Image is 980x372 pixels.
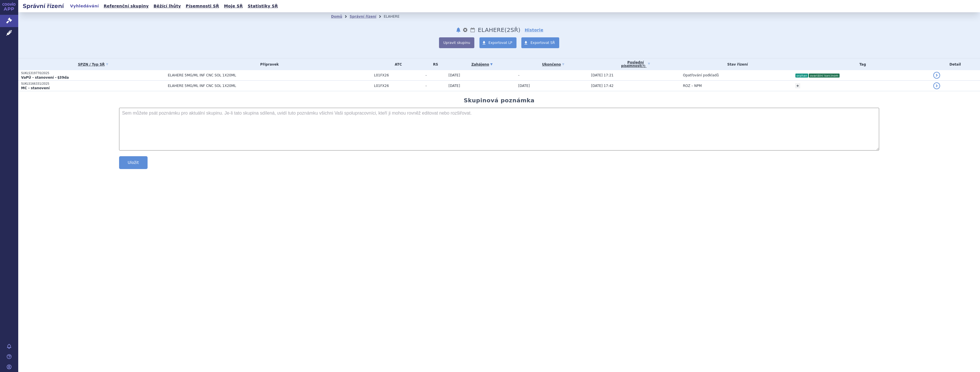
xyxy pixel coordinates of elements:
th: Detail [930,58,980,70]
span: 2 [507,27,511,33]
abbr: (?) [641,64,645,68]
i: orphan [795,74,808,78]
a: Lhůty [470,27,475,33]
a: Písemnosti SŘ [184,2,221,10]
a: Referenční skupiny [102,2,150,10]
i: ovariální karcinom [809,74,840,78]
span: [DATE] 17:21 [591,73,614,77]
span: ELAHERE 5MG/ML INF CNC SOL 1X20ML [168,73,310,77]
a: Exportovat SŘ [521,37,559,48]
button: Uložit [119,156,148,169]
span: ROZ – NPM [683,84,702,88]
a: Statistiky SŘ [246,2,279,10]
span: ELAHERE [478,27,505,33]
span: - [425,84,446,88]
a: Správní řízení [350,15,376,19]
span: Opatřování podkladů [683,73,719,77]
span: ( SŘ) [505,27,520,33]
a: detail [933,82,940,89]
th: ATC [371,58,423,70]
span: [DATE] [448,73,460,77]
li: ELAHERE [384,12,407,21]
button: Upravit skupinu [439,37,474,48]
th: Přípravek [165,58,371,70]
a: Ukončeno [518,60,588,68]
strong: MC - stanovení [21,86,50,90]
span: L01FX26 [374,73,423,77]
span: - [425,73,446,77]
h2: Skupinová poznámka [464,97,535,104]
a: detail [933,72,940,79]
th: Tag [792,58,930,70]
a: Domů [331,15,342,19]
span: [DATE] [448,84,460,88]
a: Zahájeno [448,60,515,68]
span: Exportovat LP [489,41,513,45]
th: Stav řízení [680,58,792,70]
button: nastavení [462,27,468,33]
a: Běžící lhůty [152,2,183,10]
span: [DATE] [518,84,530,88]
th: RS [422,58,446,70]
h2: Správní řízení [18,2,68,10]
p: SUKLS166331/2025 [21,82,165,86]
span: L01FX26 [374,84,423,88]
p: SUKLS319770/2025 [21,71,165,75]
a: Moje SŘ [222,2,244,10]
a: Vyhledávání [68,2,101,10]
span: - [518,73,519,77]
a: Exportovat LP [479,37,517,48]
span: [DATE] 17:42 [591,84,614,88]
a: Poslednípísemnost(?) [591,58,680,70]
button: notifikace [456,27,461,33]
a: + [795,83,800,88]
a: SPZN / Typ SŘ [21,60,165,68]
span: Exportovat SŘ [530,41,555,45]
a: Historie [525,27,544,33]
strong: VaPÚ - stanovení - §39da [21,76,69,80]
span: ELAHERE 5MG/ML INF CNC SOL 1X20ML [168,84,310,88]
